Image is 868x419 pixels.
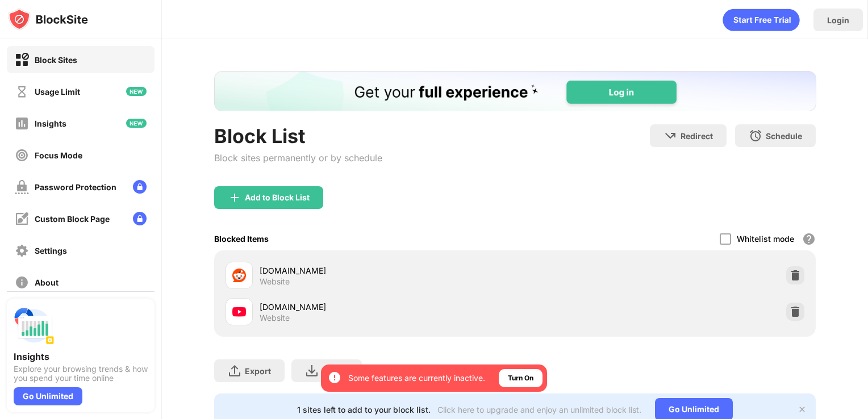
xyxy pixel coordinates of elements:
div: Custom Block Page [35,214,110,224]
img: about-off.svg [15,275,29,290]
div: Whitelist mode [737,234,794,244]
iframe: Sign in with Google Dialogue [635,11,857,165]
div: Website [260,276,290,287]
img: lock-menu.svg [133,212,147,225]
div: [DOMAIN_NAME] [260,265,515,276]
img: time-usage-off.svg [15,85,29,99]
div: Focus Mode [35,150,82,160]
div: [DOMAIN_NAME] [260,301,515,313]
img: x-button.svg [798,405,807,414]
img: customize-block-page-off.svg [15,212,29,226]
div: Go Unlimited [14,387,82,405]
div: Insights [35,119,66,128]
img: favicons [232,269,246,282]
div: Website [260,313,290,323]
div: About [35,278,59,287]
img: focus-off.svg [15,148,29,162]
div: Block Sites [35,55,77,65]
div: Add to Block List [245,193,310,202]
div: Settings [35,246,67,255]
div: Blocked Items [214,234,269,244]
img: favicons [232,305,246,319]
img: new-icon.svg [126,119,147,128]
div: Turn On [508,372,533,384]
div: Click here to upgrade and enjoy an unlimited block list. [437,405,641,414]
iframe: Banner [214,71,816,111]
img: settings-off.svg [15,244,29,258]
div: Explore your browsing trends & how you spend your time online [14,364,148,383]
img: block-on.svg [15,53,29,67]
img: lock-menu.svg [133,180,147,194]
img: logo-blocksite.svg [8,8,88,31]
div: 1 sites left to add to your block list. [297,405,431,414]
div: animation [723,9,800,31]
img: new-icon.svg [126,87,147,96]
div: Block sites permanently or by schedule [214,152,382,164]
div: Usage Limit [35,87,80,97]
div: Export [245,366,271,376]
div: Password Protection [35,182,116,192]
img: error-circle-white.svg [328,371,341,384]
div: Block List [214,124,382,148]
div: Insights [14,351,148,362]
img: password-protection-off.svg [15,180,29,194]
img: insights-off.svg [15,116,29,131]
img: push-insights.svg [14,305,55,346]
div: Import [322,366,348,376]
div: Some features are currently inactive. [348,372,485,384]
